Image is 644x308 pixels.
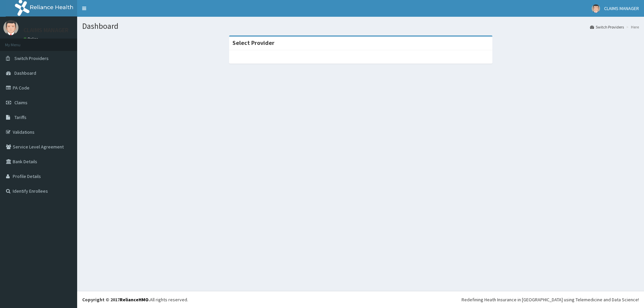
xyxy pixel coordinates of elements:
[14,114,26,120] span: Tariffs
[14,100,28,106] span: Claims
[590,24,624,30] a: Switch Providers
[77,291,644,308] footer: All rights reserved.
[625,24,639,30] li: Here
[82,297,150,303] strong: Copyright © 2017 .
[592,4,600,13] img: User Image
[23,27,68,33] p: CLAIMS MANAGER
[604,5,639,11] span: CLAIMS MANAGER
[23,37,40,41] a: Online
[232,39,274,47] strong: Select Provider
[120,297,149,303] a: RelianceHMO
[3,20,18,35] img: User Image
[462,296,639,303] div: Redefining Heath Insurance in [GEOGRAPHIC_DATA] using Telemedicine and Data Science!
[82,22,639,30] h1: Dashboard
[14,55,49,61] span: Switch Providers
[14,70,36,76] span: Dashboard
